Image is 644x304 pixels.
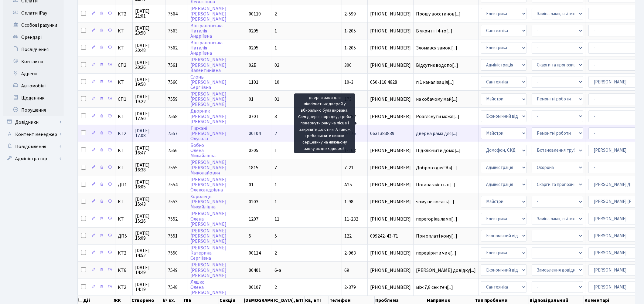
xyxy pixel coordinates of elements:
span: [DATE] 16:47 [135,146,163,155]
a: ВінграновськаНаталіяАндріївна [190,22,223,39]
span: 7564 [168,11,178,17]
span: 7553 [168,198,178,205]
a: Дворник[PERSON_NAME][PERSON_NAME] [190,108,227,125]
span: [DATE] 15:09 [135,231,163,241]
span: 1 [274,198,277,205]
a: Автомобілі [3,80,64,92]
span: [PERSON_NAME] довідку[...] [416,267,476,274]
a: БобкоОленаМихайлівна [190,142,216,159]
a: [PERSON_NAME][PERSON_NAME][PERSON_NAME] [190,91,227,108]
a: Орендарі [3,31,64,43]
span: [DATE] 20:50 [135,26,163,35]
span: 01 [274,96,279,103]
span: 00107 [249,284,261,291]
a: [PERSON_NAME][PERSON_NAME]Валентинівна [190,57,227,74]
span: 0205 [249,45,258,51]
span: 6-а [274,267,281,274]
span: 7563 [168,28,178,34]
span: [PHONE_NUMBER] [370,285,411,290]
span: КТ2 [118,251,130,255]
span: дверна рама для[...] [416,130,458,137]
span: [DATE] 21:01 [135,9,163,19]
span: 00104 [249,130,261,137]
span: 300 [344,62,352,69]
a: Тіджані[PERSON_NAME]Олусола [190,125,227,142]
a: [PERSON_NAME][PERSON_NAME][PERSON_NAME] [190,228,227,245]
span: КТ6 [118,268,130,273]
a: Щоденник [3,92,64,104]
a: [PERSON_NAME][PERSON_NAME]Миколайович [190,159,227,176]
a: [PERSON_NAME][PERSON_NAME][PERSON_NAME] [190,262,227,279]
span: [PHONE_NUMBER] [370,114,411,119]
span: КТ [118,199,130,204]
span: КТ [118,165,130,170]
a: Довідники [3,116,64,128]
span: КТ [118,46,130,50]
a: [PERSON_NAME]Олена[PERSON_NAME] [190,211,227,228]
span: Прошу восстанов[...] [416,11,461,17]
span: [DATE] 17:50 [135,111,163,121]
span: КТ2 [118,12,130,16]
span: [DATE] 15:26 [135,214,163,224]
span: 1101 [249,79,258,86]
span: на собачому май[...] [416,96,458,103]
span: 0631383839 [370,131,411,136]
span: 7550 [168,250,178,256]
span: 7562 [168,45,178,51]
span: 5 [249,233,251,239]
span: [DATE] 16:05 [135,180,163,189]
a: ЛяшкоОлена[PERSON_NAME] [190,279,227,296]
a: Оплати iPay [3,7,64,19]
span: [DATE] 14:49 [135,265,163,275]
span: ДП1 [118,182,130,187]
span: 1-205 [344,28,356,34]
span: 1-205 [344,45,356,51]
span: 7549 [168,267,178,274]
span: 1 [274,45,277,51]
span: 00110 [249,11,261,17]
a: Посвідчення [3,43,64,56]
a: [PERSON_NAME][PERSON_NAME]Олександрівна [190,176,227,193]
span: КТ [118,114,130,119]
span: 7561 [168,62,178,69]
span: 1815 [249,164,258,171]
span: 69 [344,267,349,274]
span: 7556 [168,147,178,154]
span: 1207 [249,216,258,222]
span: 0701 [249,113,258,120]
span: 7 [274,164,277,171]
span: КТ [118,29,130,33]
span: Розглянути можл[...] [416,113,459,120]
a: Особові рахунки [3,19,64,31]
span: 11-232 [344,216,358,222]
span: чому не косять[...] [416,198,454,205]
span: ДП5 [118,234,130,238]
a: Повідомлення [3,140,64,153]
span: п.1 каналізація[...] [416,79,454,86]
span: [DATE] 14:52 [135,248,163,258]
span: [DATE] 16:38 [135,163,163,172]
span: перегоріла ламп[...] [416,216,457,222]
span: 01 [249,181,254,188]
span: 2 [274,284,277,291]
span: [PHONE_NUMBER] [370,199,411,204]
span: 5 [274,233,277,239]
span: 7551 [168,233,178,239]
a: Адміністратор [3,153,64,165]
span: [PHONE_NUMBER] [370,46,411,50]
span: КТ2 [118,131,130,136]
span: 11 [274,216,279,222]
span: СП2 [118,63,130,68]
span: [DATE] 19:22 [135,94,163,104]
span: 2 [274,250,277,256]
span: [PHONE_NUMBER] [370,165,411,170]
span: 2-379 [344,284,356,291]
span: КТ2 [118,285,130,290]
span: 01 [249,96,254,103]
span: [PHONE_NUMBER] [370,182,411,187]
span: перевірити чи є[...] [416,250,456,256]
a: [PERSON_NAME]КатеринаСергіївна [190,245,227,262]
span: [DATE] 17:08 [135,128,163,138]
span: [PHONE_NUMBER] [370,268,411,273]
span: [DATE] 14:19 [135,282,163,292]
